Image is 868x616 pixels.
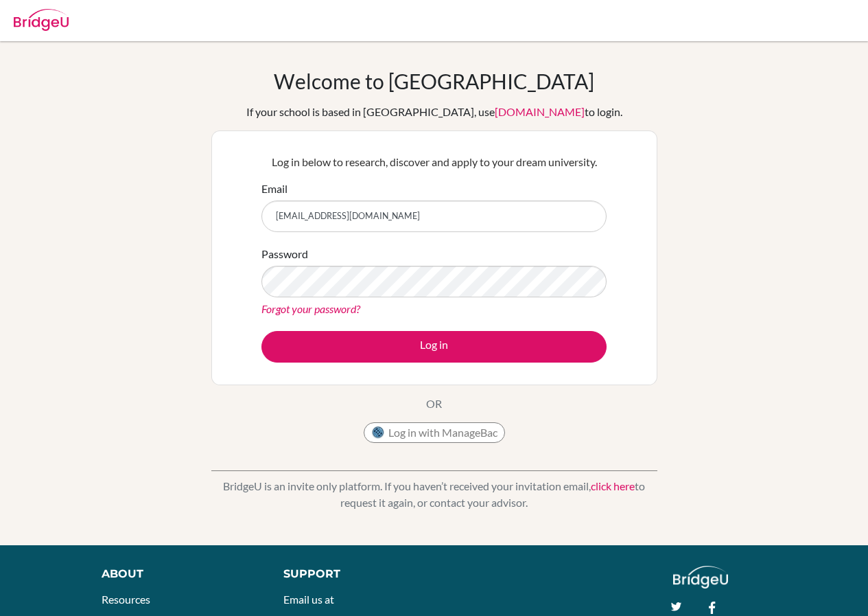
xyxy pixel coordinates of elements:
button: Log in with ManageBac [364,422,505,443]
div: If your school is based in [GEOGRAPHIC_DATA], use to login. [246,104,622,120]
p: Log in below to research, discover and apply to your dream university. [261,154,607,170]
label: Password [261,246,308,262]
p: BridgeU is an invite only platform. If you haven’t received your invitation email, to request it ... [211,478,657,511]
div: About [102,566,253,582]
p: OR [426,396,442,412]
div: Support [283,566,421,582]
button: Log in [261,331,607,363]
a: Resources [102,593,150,606]
a: [DOMAIN_NAME] [495,105,585,118]
img: logo_white@2x-f4f0deed5e89b7ecb1c2cc34c3e3d731f90f0f143d5ea2071677605dd97b5244.png [673,566,729,589]
a: click here [591,479,635,492]
label: Email [261,181,288,197]
a: Forgot your password? [261,302,360,315]
h1: Welcome to [GEOGRAPHIC_DATA] [274,69,594,93]
img: Bridge-U [14,9,69,31]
